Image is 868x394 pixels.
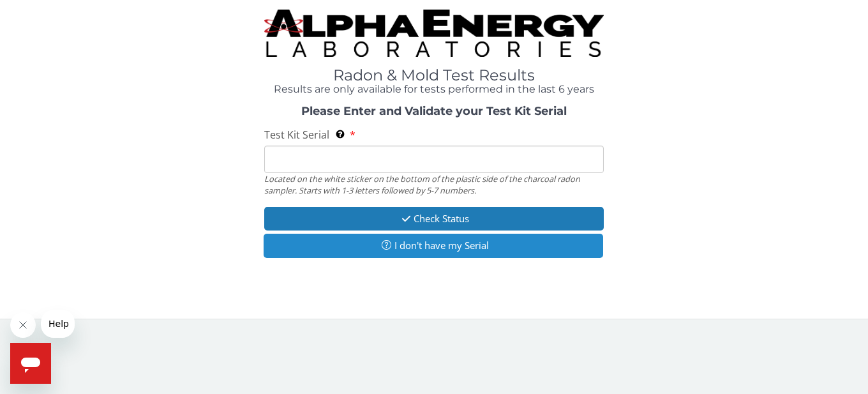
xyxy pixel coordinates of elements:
[264,84,604,95] h4: Results are only available for tests performed in the last 6 years
[10,343,51,384] iframe: Button to launch messaging window
[264,128,329,142] span: Test Kit Serial
[41,310,75,338] iframe: Message from company
[264,173,604,197] div: Located on the white sticker on the bottom of the plastic side of the charcoal radon sampler. Sta...
[264,67,604,84] h1: Radon & Mold Test Results
[264,234,603,257] button: I don't have my Serial
[264,10,604,57] img: TightCrop.jpg
[301,104,567,118] strong: Please Enter and Validate your Test Kit Serial
[10,312,36,338] iframe: Close message
[264,207,604,231] button: Check Status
